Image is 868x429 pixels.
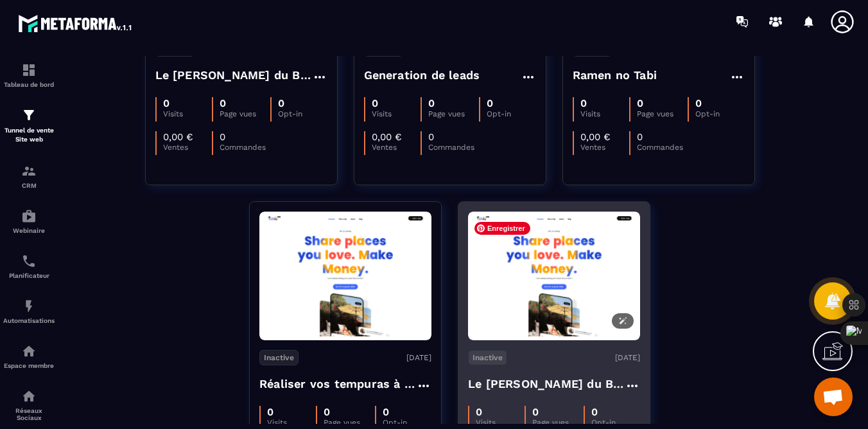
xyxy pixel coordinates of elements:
[278,97,284,109] p: 0
[428,109,479,118] p: Page vues
[155,66,312,84] h4: Le [PERSON_NAME] du Bento
[580,109,629,118] p: Visits
[3,182,55,189] p: CRM
[220,97,226,109] p: 0
[637,97,643,109] p: 0
[278,109,327,118] p: Opt-in
[163,143,212,152] p: Ventes
[814,378,853,416] div: Ouvrir le chat
[21,343,37,359] img: automations
[406,353,431,362] p: [DATE]
[3,272,55,279] p: Planificateur
[615,353,640,362] p: [DATE]
[21,388,37,404] img: social-network
[573,66,657,84] h4: Ramen no Tabi
[324,418,374,427] p: Page vues
[36,21,63,31] div: v 4.0.25
[364,66,480,84] h4: Generation de leads
[21,298,37,314] img: automations
[267,418,316,427] p: Visits
[3,407,55,421] p: Réseaux Sociaux
[372,131,402,143] p: 0,00 €
[220,143,268,152] p: Commandes
[580,131,611,143] p: 0,00 €
[637,109,688,118] p: Page vues
[33,33,145,44] div: Domaine: [DOMAIN_NAME]
[372,143,421,152] p: Ventes
[428,143,477,152] p: Commandes
[372,97,378,109] p: 0
[259,375,416,393] h4: Réaliser vos tempuras à la maison facilement
[3,81,55,88] p: Tableau de bord
[267,406,273,418] p: 0
[160,76,196,84] div: Mots-clés
[220,109,270,118] p: Page vues
[21,21,31,31] img: logo_orange.svg
[66,76,99,84] div: Domaine
[580,143,629,152] p: Ventes
[591,418,640,427] p: Opt-in
[3,53,55,98] a: formationformationTableau de bord
[3,244,55,289] a: schedulerschedulerPlanificateur
[580,97,587,109] p: 0
[383,406,389,418] p: 0
[428,97,435,109] p: 0
[146,75,156,85] img: tab_keywords_by_traffic_grey.svg
[163,131,193,143] p: 0,00 €
[487,97,493,109] p: 0
[468,215,640,337] img: image
[3,227,55,234] p: Webinaire
[21,62,37,78] img: formation
[428,131,434,143] p: 0
[637,131,643,143] p: 0
[259,215,431,337] img: image
[532,406,539,418] p: 0
[52,75,62,85] img: tab_domain_overview_orange.svg
[21,33,31,44] img: website_grey.svg
[591,406,598,418] p: 0
[487,109,535,118] p: Opt-in
[476,418,525,427] p: Visits
[3,199,55,244] a: automationsautomationsWebinaire
[3,126,55,144] p: Tunnel de vente Site web
[18,12,134,35] img: logo
[163,97,169,109] p: 0
[695,109,744,118] p: Opt-in
[21,107,37,123] img: formation
[3,289,55,334] a: automationsautomationsAutomatisations
[637,143,686,152] p: Commandes
[21,253,37,269] img: scheduler
[474,222,530,235] span: Enregistrer
[259,350,299,365] p: Inactive
[3,154,55,199] a: formationformationCRM
[476,406,482,418] p: 0
[220,131,225,143] p: 0
[21,208,37,224] img: automations
[3,362,55,369] p: Espace membre
[372,109,421,118] p: Visits
[468,350,507,365] p: Inactive
[324,406,330,418] p: 0
[21,163,37,179] img: formation
[532,418,583,427] p: Page vues
[3,98,55,154] a: formationformationTunnel de vente Site web
[3,317,55,324] p: Automatisations
[468,375,625,393] h4: Le [PERSON_NAME] du Bento
[3,334,55,379] a: automationsautomationsEspace membre
[163,109,212,118] p: Visits
[383,418,431,427] p: Opt-in
[695,97,702,109] p: 0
